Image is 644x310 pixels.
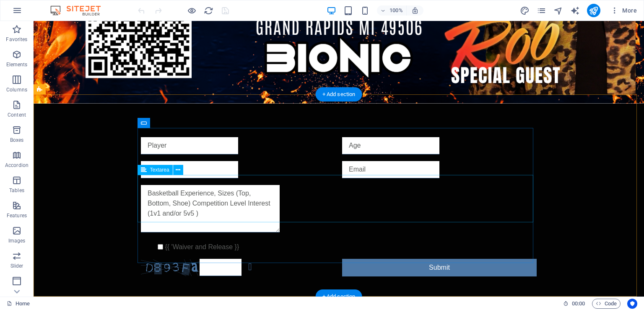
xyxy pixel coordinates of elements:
[563,299,585,309] h6: Session time
[6,61,28,68] p: Elements
[8,112,26,118] p: Content
[572,299,585,309] span: 00 00
[8,237,26,244] p: Images
[316,87,362,102] div: + Add section
[553,5,563,16] button: navigator
[10,263,23,269] p: Slider
[570,5,580,16] button: text_generator
[7,299,30,309] a: Click to cancel selection. Double-click to open Pages
[7,212,27,219] p: Features
[520,6,530,16] i: Design (Ctrl+Alt+Y)
[6,36,27,43] p: Favorites
[5,162,29,169] p: Accordion
[537,5,547,16] button: pages
[48,5,111,16] img: Editor Logo
[596,299,617,309] span: Code
[390,5,403,16] h6: 100%
[150,167,169,172] span: Textarea
[10,137,24,143] p: Boxes
[6,86,27,93] p: Columns
[316,289,362,304] div: + Add section
[203,5,213,16] button: reload
[610,6,637,15] span: More
[553,6,563,16] i: Navigator
[589,6,598,16] i: Publish
[187,5,197,16] button: Click here to leave preview mode and continue editing
[627,299,637,309] button: Usercentrics
[592,299,621,309] button: Code
[607,4,640,17] button: More
[204,6,213,16] i: Reload page
[377,5,407,16] button: 100%
[578,300,579,307] span: :
[411,7,419,14] i: On resize automatically adjust zoom level to fit chosen device.
[520,5,530,16] button: design
[537,6,546,16] i: Pages (Ctrl+Alt+S)
[9,187,24,194] p: Tables
[587,4,600,17] button: publish
[570,6,580,16] i: AI Writer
